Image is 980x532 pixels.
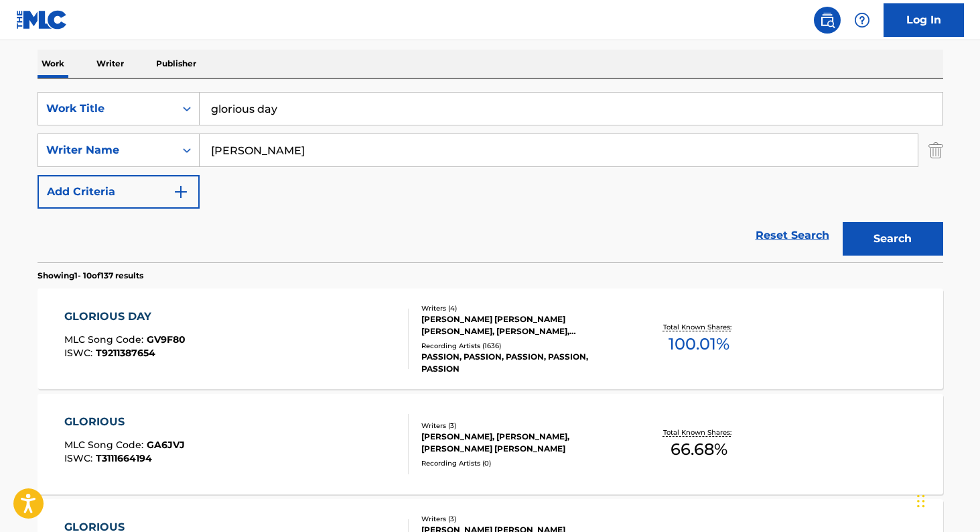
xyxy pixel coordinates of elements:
p: Total Known Shares: [663,427,735,437]
span: MLC Song Code : [64,439,147,451]
div: PASSION, PASSION, PASSION, PASSION, PASSION [421,351,624,375]
div: Help [849,7,876,34]
span: MLC Song Code : [64,333,147,345]
div: Recording Artists ( 1636 ) [421,341,624,351]
div: Recording Artists ( 0 ) [421,458,624,468]
img: Delete Criterion [928,134,943,167]
span: 66.68 % [671,437,727,462]
div: Drag [917,481,925,521]
div: Work Title [46,101,167,117]
img: help [854,12,870,28]
span: T9211387654 [96,347,155,359]
a: GLORIOUSMLC Song Code:GA6JVJISWC:T3111664194Writers (3)[PERSON_NAME], [PERSON_NAME], [PERSON_NAME... [38,394,943,494]
img: search [819,12,835,28]
a: Public Search [814,7,841,34]
div: GLORIOUS [64,414,185,430]
p: Total Known Shares: [663,322,735,332]
a: Log In [884,3,964,37]
span: T3111664194 [96,452,152,464]
span: 100.01 % [669,332,729,356]
form: Search Form [38,92,943,262]
div: Writers ( 3 ) [421,421,624,431]
div: [PERSON_NAME] [PERSON_NAME] [PERSON_NAME], [PERSON_NAME], [PERSON_NAME] [421,313,624,337]
span: GV9F80 [147,333,186,345]
p: Publisher [152,50,200,78]
a: GLORIOUS DAYMLC Song Code:GV9F80ISWC:T9211387654Writers (4)[PERSON_NAME] [PERSON_NAME] [PERSON_NA... [38,288,943,389]
div: Writers ( 3 ) [421,514,624,524]
div: Writers ( 4 ) [421,303,624,313]
button: Add Criteria [38,175,200,209]
img: 9d2ae6d4665cec9f34b9.svg [173,184,189,200]
button: Search [843,222,943,256]
iframe: Chat Widget [913,468,980,532]
span: ISWC : [64,347,96,359]
div: GLORIOUS DAY [64,309,186,325]
a: Reset Search [749,221,836,250]
p: Writer [92,50,128,78]
span: GA6JVJ [147,439,185,451]
div: [PERSON_NAME], [PERSON_NAME], [PERSON_NAME] [PERSON_NAME] [421,431,624,455]
p: Work [38,50,68,78]
img: MLC Logo [16,10,68,30]
span: ISWC : [64,452,96,464]
div: Writer Name [46,142,167,158]
p: Showing 1 - 10 of 137 results [38,270,143,282]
